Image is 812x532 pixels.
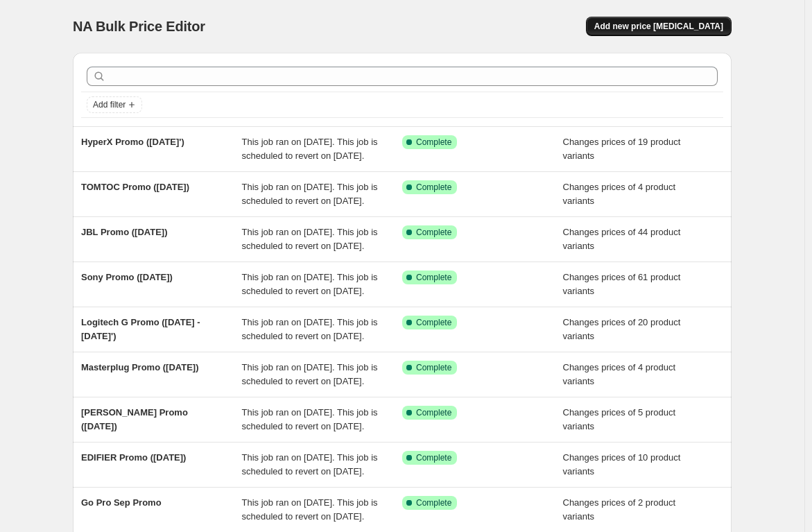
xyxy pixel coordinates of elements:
[563,227,681,251] span: Changes prices of 44 product variants
[242,272,378,296] span: This job ran on [DATE]. This job is scheduled to revert on [DATE].
[81,182,189,192] span: TOMTOC Promo ([DATE])
[81,362,198,372] span: Masterplug Promo ([DATE])
[81,407,188,431] span: [PERSON_NAME] Promo ([DATE])
[563,407,676,431] span: Changes prices of 5 product variants
[563,182,676,206] span: Changes prices of 4 product variants
[416,497,451,508] span: Complete
[563,272,681,296] span: Changes prices of 61 product variants
[563,452,681,477] span: Changes prices of 10 product variants
[81,497,162,508] span: Go Pro Sep Promo
[563,497,676,522] span: Changes prices of 2 product variants
[416,317,451,328] span: Complete
[81,137,184,147] span: HyperX Promo ([DATE]')
[586,17,732,36] button: Add new price [MEDICAL_DATA]
[81,317,200,341] span: Logitech G Promo ([DATE] - [DATE]')
[242,227,378,251] span: This job ran on [DATE]. This job is scheduled to revert on [DATE].
[242,452,378,477] span: This job ran on [DATE]. This job is scheduled to revert on [DATE].
[416,407,451,418] span: Complete
[242,407,378,431] span: This job ran on [DATE]. This job is scheduled to revert on [DATE].
[416,452,451,463] span: Complete
[87,96,142,113] button: Add filter
[73,19,205,34] span: NA Bulk Price Editor
[242,317,378,341] span: This job ran on [DATE]. This job is scheduled to revert on [DATE].
[416,182,451,193] span: Complete
[242,137,378,161] span: This job ran on [DATE]. This job is scheduled to revert on [DATE].
[416,362,451,373] span: Complete
[93,99,126,110] span: Add filter
[242,497,378,522] span: This job ran on [DATE]. This job is scheduled to revert on [DATE].
[594,21,723,32] span: Add new price [MEDICAL_DATA]
[81,227,167,237] span: JBL Promo ([DATE])
[242,362,378,386] span: This job ran on [DATE]. This job is scheduled to revert on [DATE].
[416,137,451,148] span: Complete
[81,272,173,282] span: Sony Promo ([DATE])
[242,182,378,206] span: This job ran on [DATE]. This job is scheduled to revert on [DATE].
[81,452,186,463] span: EDIFIER Promo ([DATE])
[563,137,681,161] span: Changes prices of 19 product variants
[563,362,676,386] span: Changes prices of 4 product variants
[416,227,451,238] span: Complete
[416,272,451,283] span: Complete
[563,317,681,341] span: Changes prices of 20 product variants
